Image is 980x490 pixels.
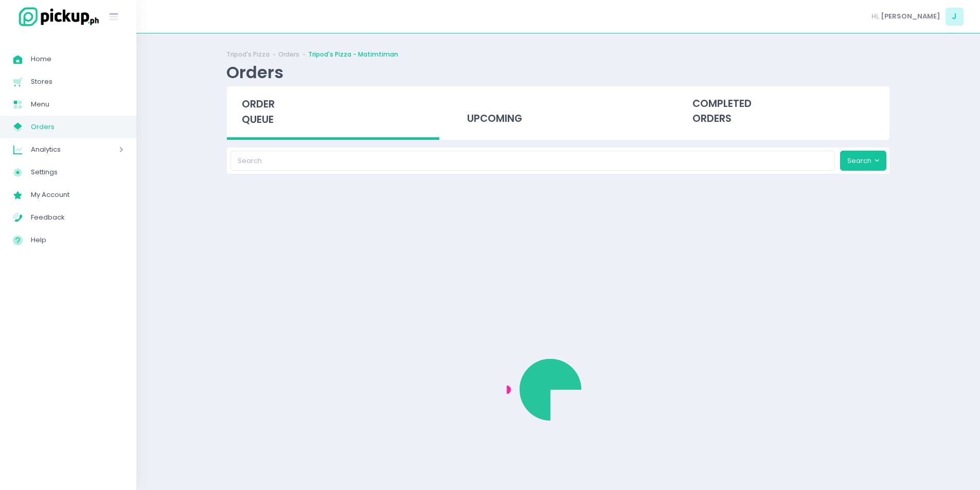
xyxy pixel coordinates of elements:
span: Orders [31,120,123,134]
span: Home [31,52,123,66]
div: upcoming [452,86,665,137]
span: J [946,8,964,26]
a: Tripod's Pizza [226,50,270,59]
span: Menu [31,98,123,111]
span: Stores [31,75,123,88]
input: Search [230,151,835,170]
span: order queue [242,97,275,126]
span: My Account [31,188,123,202]
div: completed orders [677,86,889,137]
a: Orders [278,50,299,59]
img: logo [13,6,100,28]
span: Settings [31,166,123,179]
button: Search [840,151,886,170]
span: Help [31,233,123,247]
span: [PERSON_NAME] [881,11,940,22]
div: Orders [226,62,283,82]
span: Hi, [871,11,879,22]
span: Analytics [31,143,90,156]
a: Tripod's Pizza - Matimtiman [308,50,398,59]
span: Feedback [31,211,123,224]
